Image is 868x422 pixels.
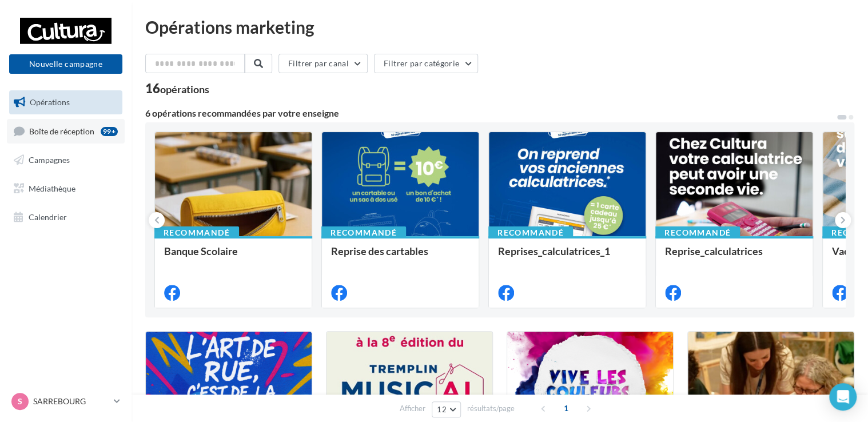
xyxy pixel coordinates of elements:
[29,155,70,165] span: Campagnes
[665,245,763,257] span: Reprise_calculatrices
[278,54,368,73] button: Filtrer par canal
[30,97,70,107] span: Opérations
[400,403,425,414] span: Afficher
[145,109,836,118] div: 6 opérations recommandées par votre enseigne
[154,226,239,239] div: Recommandé
[7,119,125,144] a: Boîte de réception99+
[29,184,75,193] span: Médiathèque
[18,396,22,407] span: S
[164,245,238,257] span: Banque Scolaire
[145,82,209,95] div: 16
[432,401,461,417] button: 12
[9,54,122,74] button: Nouvelle campagne
[321,226,406,239] div: Recommandé
[7,177,125,201] a: Médiathèque
[7,90,125,114] a: Opérations
[145,18,854,35] div: Opérations marketing
[101,127,118,136] div: 99+
[374,54,478,73] button: Filtrer par catégorie
[29,126,94,136] span: Boîte de réception
[437,405,447,414] span: 12
[9,391,122,412] a: S SARREBOURG
[655,226,740,239] div: Recommandé
[467,403,515,414] span: résultats/page
[7,205,125,229] a: Calendrier
[160,84,209,94] div: opérations
[29,212,67,221] span: Calendrier
[829,383,857,411] div: Open Intercom Messenger
[498,245,610,257] span: Reprises_calculatrices_1
[33,396,109,407] p: SARREBOURG
[488,226,573,239] div: Recommandé
[331,245,428,257] span: Reprise des cartables
[7,148,125,172] a: Campagnes
[557,399,575,417] span: 1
